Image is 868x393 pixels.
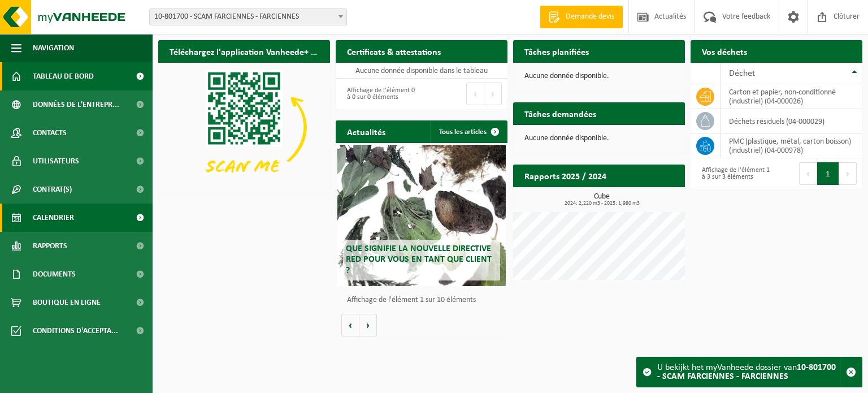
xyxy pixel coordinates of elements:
[817,162,839,185] button: 1
[33,119,67,147] span: Contacts
[721,109,862,133] td: déchets résiduels (04-000029)
[466,83,484,105] button: Previous
[150,9,346,25] span: 10-801700 - SCAM FARCIENNES - FARCIENNES
[513,102,607,124] h2: Tâches demandées
[33,175,72,204] span: Contrat(s)
[347,296,502,304] p: Affichage de l'élément 1 sur 10 éléments
[524,135,674,142] p: Aucune donnée disponible.
[158,40,330,62] h2: Téléchargez l'application Vanheede+ maintenant!
[691,40,758,62] h2: Vos déchets
[430,120,506,143] a: Tous les articles
[149,8,347,25] span: 10-801700 - SCAM FARCIENNES - FARCIENNES
[839,162,857,185] button: Next
[33,204,74,232] span: Calendrier
[346,244,492,275] span: Que signifie la nouvelle directive RED pour vous en tant que client ?
[33,147,79,175] span: Utilisateurs
[337,145,506,286] a: Que signifie la nouvelle directive RED pour vous en tant que client ?
[33,62,94,90] span: Tableau de bord
[563,11,617,23] span: Demande devis
[33,232,67,260] span: Rapports
[341,81,416,106] div: Affichage de l'élément 0 à 0 sur 0 éléments
[657,357,840,387] div: U bekijkt het myVanheede dossier van
[513,40,600,62] h2: Tâches planifiées
[519,193,685,206] h3: Cube
[587,187,684,209] a: Consulter les rapports
[696,161,771,186] div: Affichage de l'élément 1 à 3 sur 3 éléments
[799,162,817,185] button: Previous
[524,72,674,80] p: Aucune donnée disponible.
[341,314,359,336] button: Vorige
[721,133,862,158] td: PMC (plastique, métal, carton boisson) (industriel) (04-000978)
[33,317,118,345] span: Conditions d'accepta...
[519,201,685,206] span: 2024: 2,220 m3 - 2025: 1,980 m3
[729,69,755,78] span: Déchet
[33,34,74,62] span: Navigation
[513,165,618,187] h2: Rapports 2025 / 2024
[721,84,862,109] td: carton et papier, non-conditionné (industriel) (04-000026)
[33,288,101,317] span: Boutique en ligne
[657,363,836,381] strong: 10-801700 - SCAM FARCIENNES - FARCIENNES
[336,40,452,62] h2: Certificats & attestations
[158,63,330,192] img: Download de VHEPlus App
[33,260,76,288] span: Documents
[359,314,377,336] button: Volgende
[484,83,502,105] button: Next
[540,6,623,28] a: Demande devis
[336,120,397,142] h2: Actualités
[336,63,507,79] td: Aucune donnée disponible dans le tableau
[33,90,119,119] span: Données de l'entrepr...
